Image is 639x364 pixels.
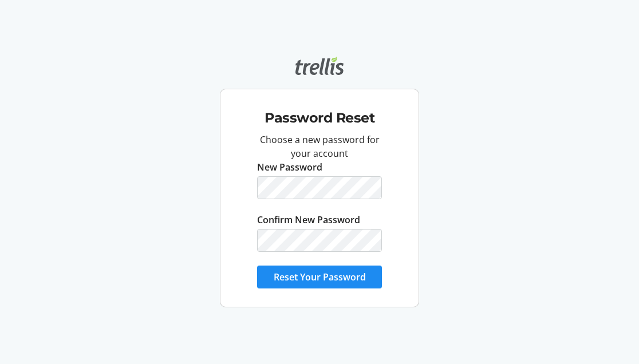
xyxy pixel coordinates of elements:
[257,266,382,288] button: Reset Your Password
[257,213,360,227] label: Confirm New Password
[274,270,366,284] span: Reset Your Password
[230,94,409,133] div: Password Reset
[257,133,382,160] p: Choose a new password for your account
[295,57,344,75] img: Trellis logo
[257,160,322,174] label: New Password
